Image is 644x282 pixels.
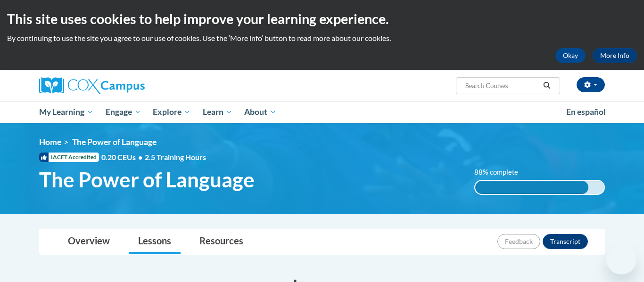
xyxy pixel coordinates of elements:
[33,101,99,123] a: My Learning
[577,77,605,92] button: Account Settings
[39,153,99,162] span: IACET Accredited
[497,234,540,249] button: Feedback
[39,106,93,118] span: My Learning
[540,80,554,91] button: Search
[474,167,528,177] label: 88% complete
[39,167,255,192] span: The Power of Language
[593,48,637,63] a: More Info
[555,48,586,63] button: Okay
[7,33,637,43] p: By continuing to use the site you agree to our use of cookies. Use the ‘More info’ button to read...
[153,106,190,118] span: Explore
[239,101,283,123] a: About
[197,101,239,123] a: Learn
[138,153,142,161] span: •
[147,101,197,123] a: Explore
[560,102,612,122] a: En español
[72,137,157,147] span: The Power of Language
[543,234,588,249] button: Transcript
[101,152,145,162] span: 0.20 CEUs
[58,229,119,254] a: Overview
[464,80,540,91] input: Search Courses
[7,9,637,28] h2: This site uses cookies to help improve your learning experience.
[190,229,253,254] a: Resources
[244,106,276,118] span: About
[39,77,218,94] a: Cox Campus
[39,137,61,147] a: Home
[99,101,147,123] a: Engage
[606,244,636,274] iframe: Button to launch messaging window
[145,153,206,161] span: 2.5 Training Hours
[106,106,141,118] span: Engage
[566,107,606,117] span: En español
[129,229,181,254] a: Lessons
[475,181,589,194] div: 88% complete
[25,101,619,123] div: Main menu
[203,106,232,118] span: Learn
[39,77,145,94] img: Cox Campus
